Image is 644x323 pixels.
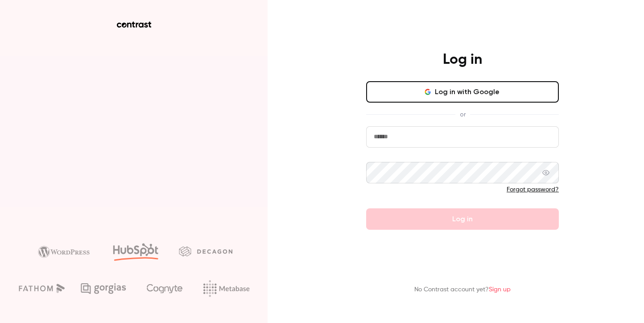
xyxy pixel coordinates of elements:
button: Log in with Google [366,81,559,103]
span: or [455,110,470,119]
p: No Contrast account yet? [414,285,511,294]
img: decagon [179,246,232,256]
a: Sign up [489,286,511,293]
a: Forgot password? [507,186,559,193]
h4: Log in [443,51,482,69]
